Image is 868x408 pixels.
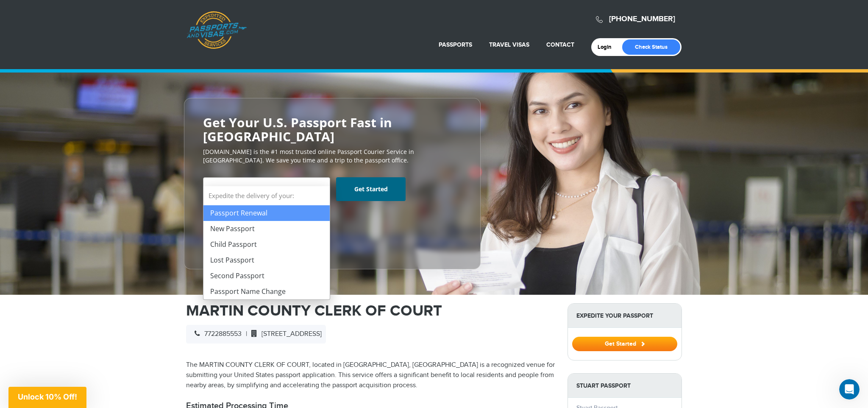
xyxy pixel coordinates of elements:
p: The MARTIN COUNTY CLERK OF COURT, located in [GEOGRAPHIC_DATA], [GEOGRAPHIC_DATA] is a recognized... [186,360,555,391]
span: [STREET_ADDRESS] [247,330,322,338]
a: Travel Visas [489,41,529,48]
li: Second Passport [203,268,330,284]
a: [PHONE_NUMBER] [609,14,675,24]
div: | [186,325,326,344]
span: Starting at $199 + government fees [203,205,462,214]
div: Unlock 10% Off! [8,387,86,408]
span: 7722885553 [190,330,242,338]
span: Select Your Service [210,181,321,204]
button: Get Started [572,337,677,351]
a: Get Started [336,177,406,201]
li: New Passport [203,221,330,237]
a: Passports [439,41,472,48]
h2: Get Your U.S. Passport Fast in [GEOGRAPHIC_DATA] [203,115,462,143]
span: Unlock 10% Off! [18,392,77,401]
strong: Expedite the delivery of your: [203,186,330,205]
li: Child Passport [203,237,330,252]
h1: MARTIN COUNTY CLERK OF COURT [186,303,555,319]
li: Passport Name Change [203,284,330,299]
iframe: Intercom live chat [839,379,860,400]
a: Get Started [572,340,677,347]
li: Lost Passport [203,252,330,268]
span: Select Your Service [203,177,330,201]
a: Login [598,44,618,50]
span: Select Your Service [210,185,278,195]
a: Passports & [DOMAIN_NAME] [186,11,247,49]
p: [DOMAIN_NAME] is the #1 most trusted online Passport Courier Service in [GEOGRAPHIC_DATA]. We sav... [203,148,462,165]
li: Passport Renewal [203,205,330,221]
strong: Expedite Your Passport [568,304,682,328]
li: Expedite the delivery of your: [203,186,330,299]
a: Check Status [622,39,680,55]
strong: Stuart Passport [568,374,682,398]
a: Contact [546,41,574,48]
